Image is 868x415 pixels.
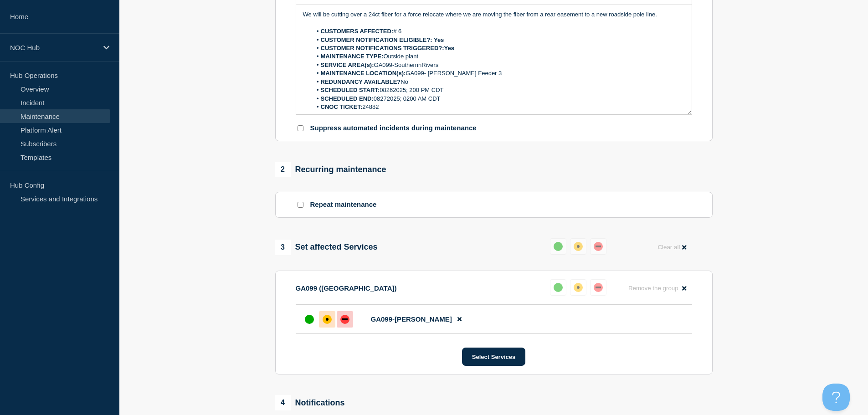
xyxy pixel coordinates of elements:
[590,238,606,255] button: down
[550,238,566,255] button: up
[590,279,606,296] button: down
[275,395,291,410] span: 4
[312,78,685,86] li: No
[312,52,685,61] li: Outside plant
[594,283,603,292] div: down
[652,238,692,256] button: Clear all
[628,285,678,292] span: Remove the group
[321,53,384,60] strong: MAINTENANCE TYPE:
[312,27,685,36] li: # 6
[321,36,444,43] strong: CUSTOMER NOTIFICATION ELIGIBLE?: Yes
[554,283,563,292] div: up
[574,283,583,292] div: affected
[594,242,603,251] div: down
[623,279,692,297] button: Remove the group
[310,124,477,133] p: Suppress automated incidents during maintenance
[321,103,363,110] strong: CNOC TICKET:
[321,61,374,68] strong: SERVICE AREA(s):
[298,125,303,131] input: Suppress automated incidents during maintenance
[305,315,314,324] div: up
[312,69,685,77] li: GA099- [PERSON_NAME] Feeder 3
[822,384,850,411] iframe: Help Scout Beacon - Open
[321,95,374,102] strong: SCHEDULED END:
[275,162,291,177] span: 2
[340,315,349,324] div: down
[10,44,98,51] p: NOC Hub
[275,240,291,255] span: 3
[275,395,345,410] div: Notifications
[296,5,692,114] div: Message
[310,200,377,209] p: Repeat maintenance
[321,87,380,93] strong: SCHEDULED START:
[321,45,454,51] strong: CUSTOMER NOTIFICATIONS TRIGGERED?:Yes
[312,103,685,111] li: 24882
[550,279,566,296] button: up
[323,315,332,324] div: affected
[570,238,586,255] button: affected
[570,279,586,296] button: affected
[275,240,378,255] div: Set affected Services
[298,202,303,208] input: Repeat maintenance
[312,61,685,69] li: GA099-SouthernnRivers
[462,348,525,366] button: Select Services
[303,10,685,19] p: We will be cutting over a 24ct fiber for a force relocate where we are moving the fiber from a re...
[275,162,386,177] div: Recurring maintenance
[574,242,583,251] div: affected
[312,95,685,103] li: 08272025; 0200 AM CDT
[312,86,685,94] li: 08262025; 200 PM CDT
[321,28,394,35] strong: CUSTOMERS AFFECTED:
[321,70,406,77] strong: MAINTENANCE LOCATION(s):
[321,78,401,85] strong: REDUNDANCY AVAILABLE?
[554,242,563,251] div: up
[296,284,397,292] p: GA099 ([GEOGRAPHIC_DATA])
[371,315,452,323] span: GA099-[PERSON_NAME]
